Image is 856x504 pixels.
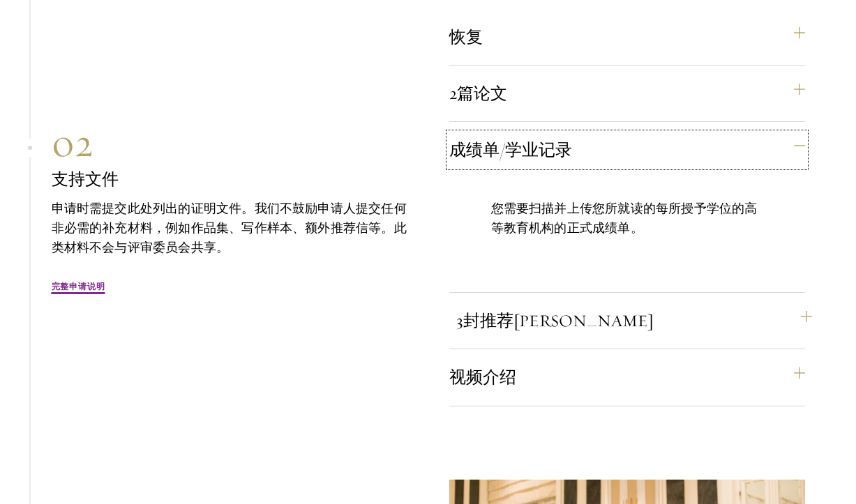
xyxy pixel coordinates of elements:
font: 3封推荐[PERSON_NAME] [456,310,654,331]
button: 恢复 [449,20,805,54]
font: 完整申请说明 [52,280,105,292]
font: 视频介绍 [449,367,516,388]
font: 2篇论文 [449,83,507,104]
button: 视频介绍 [449,360,805,394]
button: 成绩单/学业记录 [449,133,805,167]
a: 完整申请说明 [52,278,105,296]
font: 恢复 [449,26,483,47]
font: 成绩单/学业记录 [449,139,572,160]
font: 申请时需提交此处列出的证明文件。我们不鼓励申请人提交任何非必需的补充材料，例如作品集、写作样本、额外推荐信等。此类材料不会与评审委员会共享。 [52,199,407,257]
font: 02 [52,119,93,167]
font: 您需要扫描并上传您所就读的每所授予学位的高等教育机构的正式成绩单。 [491,199,758,237]
button: 3封推荐[PERSON_NAME] [456,304,812,337]
font: 支持文件 [52,169,119,190]
button: 2篇论文 [449,77,805,110]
